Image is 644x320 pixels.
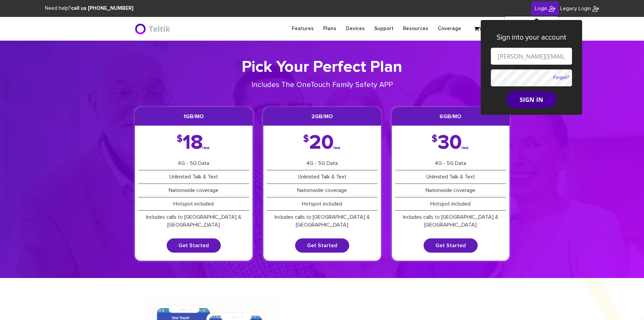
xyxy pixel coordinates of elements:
h3: 2GB/mo [263,107,381,126]
li: Unlimited Talk & Text [138,170,249,184]
h3: 6GB/mo [392,107,509,126]
span: /mo [461,147,469,149]
span: $ [177,136,183,143]
li: Unlimited Talk & Text [395,170,506,184]
li: 4G - 5G Data [395,157,506,170]
img: BriteX [549,5,555,12]
span: /mo [333,147,340,149]
span: /mo [202,147,210,149]
h1: Pick Your Perfect Plan [135,58,510,77]
a: Coverage [433,22,466,35]
h3: 1GB/mo [135,107,253,126]
img: BriteX [135,22,172,36]
span: Login [535,6,547,11]
span: Need help? [45,6,134,11]
a: Get Started [424,238,478,253]
a: Plans [318,22,341,35]
a: Features [287,22,318,35]
li: Nationwide coverage [395,184,506,197]
a: Devices [341,22,369,35]
input: Email or Customer ID [491,48,572,65]
span: $ [303,136,309,143]
strong: call us [PHONE_NUMBER] [71,6,134,11]
p: Includes The OneTouch Family Safety APP [228,80,416,90]
a: Get Started [295,238,349,253]
a: Resources [398,22,433,35]
li: Hotspot included [267,197,378,211]
button: SIGN IN [506,91,557,108]
li: Includes calls to [GEOGRAPHIC_DATA] & [GEOGRAPHIC_DATA] [267,211,378,232]
a: Legacy Login [560,5,599,13]
span: Legacy Login [560,6,591,11]
li: 4G - 5G Data [138,157,249,170]
h3: Sign into your account [491,34,572,41]
li: Nationwide coverage [138,184,249,197]
a: Forgot? [553,75,569,80]
li: Nationwide coverage [267,184,378,197]
div: 30 [432,136,469,150]
li: 4G - 5G Data [267,157,378,170]
li: Includes calls to [GEOGRAPHIC_DATA] & [GEOGRAPHIC_DATA] [138,211,249,232]
li: Unlimited Talk & Text [267,170,378,184]
div: 18 [177,136,210,150]
li: Includes calls to [GEOGRAPHIC_DATA] & [GEOGRAPHIC_DATA] [395,211,506,232]
span: $ [432,136,437,143]
div: 20 [303,136,341,150]
a: Your Cart [471,24,505,34]
a: Support [369,22,398,35]
a: Get Started [167,238,221,253]
li: Hotspot included [138,197,249,211]
img: BriteX [592,5,599,12]
li: Hotspot included [395,197,506,211]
